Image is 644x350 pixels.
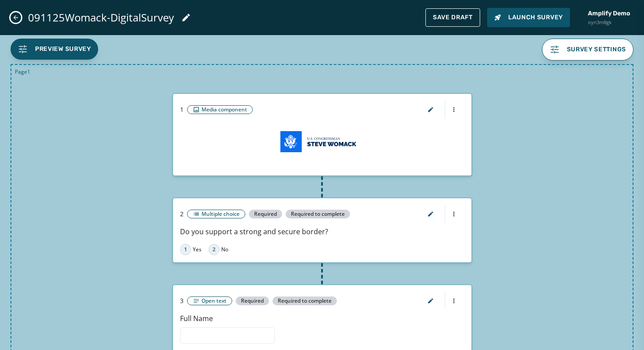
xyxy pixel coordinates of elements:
[433,14,473,21] span: Save Draft
[35,45,91,54] span: Preview Survey
[567,46,626,53] span: Survey settings
[209,244,219,255] span: 2
[249,210,282,218] span: Required
[7,7,286,17] body: Rich Text Area
[28,11,174,24] span: 091125Womack-DigitalSurvey
[280,131,364,153] img: Thumbnail
[180,226,464,237] p: Do you support a strong and secure border?
[180,296,184,305] span: 3
[272,296,337,305] span: Required to complete
[193,246,202,253] span: Yes
[588,9,630,18] span: Amplify Demo
[180,105,184,114] span: 1
[202,106,247,113] span: Media component
[588,19,630,26] span: oyn3m8gk
[286,210,350,218] span: Required to complete
[180,244,191,255] span: 1
[221,246,228,253] span: No
[180,210,184,218] span: 2
[180,313,464,324] p: Full Name
[494,13,563,22] span: Launch Survey
[202,211,240,218] span: Multiple choice
[202,297,226,304] span: Open text
[15,68,30,75] span: Page 1
[236,296,269,305] span: Required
